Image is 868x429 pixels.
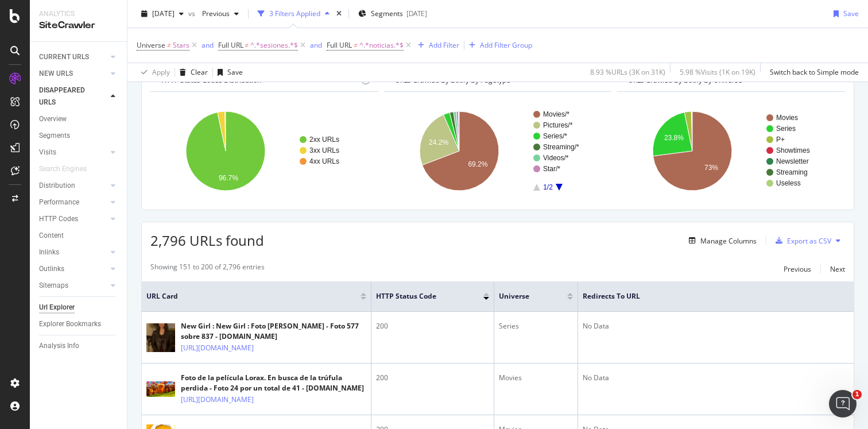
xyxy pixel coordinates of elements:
[354,5,432,23] button: Segments[DATE]
[327,40,352,50] span: Full URL
[227,67,243,77] div: Save
[310,40,322,50] div: and
[150,262,265,276] div: Showing 151 to 200 of 2,796 entries
[543,110,569,118] text: Movies/*
[39,84,97,109] div: DISAPPEARED URLS
[197,9,230,18] span: Previous
[39,19,118,32] div: SiteCrawler
[776,125,796,133] text: Series
[39,246,107,258] a: Inlinks
[39,230,64,242] div: Content
[680,67,755,77] div: 5.98 % Visits ( 1K on 19K )
[376,321,489,331] div: 200
[39,180,75,192] div: Distribution
[628,75,742,85] span: URLs Crawled By Botify By universe
[39,163,87,175] div: Search Engines
[181,394,254,405] a: [URL][DOMAIN_NAME]
[146,381,175,397] img: main image
[776,168,808,176] text: Streaming
[39,302,75,314] div: Url Explorer
[770,67,859,77] div: Switch back to Simple mode
[700,236,757,246] div: Manage Columns
[830,264,845,274] div: Next
[771,231,831,250] button: Export as CSV
[664,134,684,142] text: 23.8%
[181,373,366,393] div: Foto de la película Lorax. En busca de la trúfula perdida - Foto 24 por un total de 41 - [DOMAIN_...
[499,373,573,383] div: Movies
[39,230,119,242] a: Content
[250,37,298,53] span: ^.*sesiones.*$
[376,373,489,383] div: 200
[334,8,344,20] div: times
[39,180,107,192] a: Distribution
[39,9,118,19] div: Analytics
[310,40,322,51] button: and
[776,179,801,187] text: Useless
[39,196,79,208] div: Performance
[39,196,107,208] a: Performance
[704,164,718,172] text: 73%
[543,165,560,173] text: Star/*
[776,146,810,154] text: Showtimes
[843,9,859,18] div: Save
[776,157,809,165] text: Newsletter
[543,154,569,162] text: Videos/*
[175,63,208,82] button: Clear
[784,264,811,274] div: Previous
[167,40,171,50] span: ≠
[181,342,254,354] a: [URL][DOMAIN_NAME]
[188,9,197,18] span: vs
[39,213,78,225] div: HTTP Codes
[39,263,107,275] a: Outlinks
[150,231,264,250] span: 2,796 URLs found
[499,321,573,331] div: Series
[617,101,845,201] svg: A chart.
[765,63,859,82] button: Switch back to Simple mode
[406,9,427,18] div: [DATE]
[39,113,67,125] div: Overview
[173,37,189,53] span: Stars
[543,132,567,140] text: Series/*
[39,318,101,330] div: Explorer Bookmarks
[39,302,119,314] a: Url Explorer
[39,51,107,63] a: CURRENT URLS
[395,75,510,85] span: URLs Crawled By Botify By pagetype
[829,5,859,23] button: Save
[219,174,238,182] text: 96.7%
[137,63,170,82] button: Apply
[371,9,403,18] span: Segments
[213,63,243,82] button: Save
[39,146,107,159] a: Visits
[464,38,532,52] button: Add Filter Group
[146,291,358,302] span: URL Card
[39,263,64,275] div: Outlinks
[245,40,249,50] span: ≠
[201,40,214,50] div: and
[776,114,798,122] text: Movies
[39,68,107,80] a: NEW URLS
[309,157,339,165] text: 4xx URLs
[384,101,612,201] svg: A chart.
[181,321,366,342] div: New Girl : New Girl : Foto [PERSON_NAME] - Foto 577 sobre 837 - [DOMAIN_NAME]
[39,146,56,159] div: Visits
[39,280,68,292] div: Sitemaps
[354,40,358,50] span: ≠
[39,163,98,175] a: Search Engines
[583,291,832,302] span: Redirects to URL
[191,67,208,77] div: Clear
[39,340,79,352] div: Analysis Info
[39,213,107,225] a: HTTP Codes
[39,280,107,292] a: Sitemaps
[429,40,459,50] div: Add Filter
[583,321,849,331] div: No Data
[590,67,665,77] div: 8.93 % URLs ( 3K on 31K )
[152,67,170,77] div: Apply
[39,113,119,125] a: Overview
[39,130,70,142] div: Segments
[429,138,448,146] text: 24.2%
[269,9,320,18] div: 3 Filters Applied
[784,262,811,276] button: Previous
[852,390,862,399] span: 1
[309,146,339,154] text: 3xx URLs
